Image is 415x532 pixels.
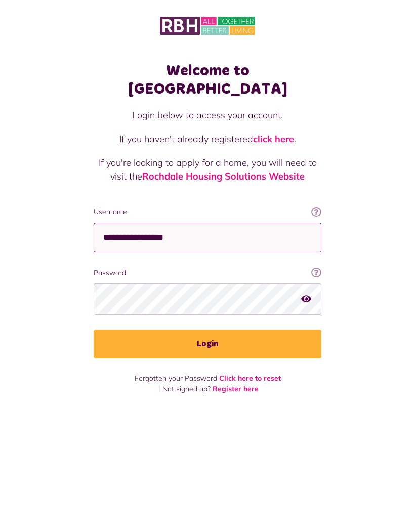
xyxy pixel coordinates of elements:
p: If you're looking to apply for a home, you will need to visit the [94,156,321,183]
h1: Welcome to [GEOGRAPHIC_DATA] [94,62,321,98]
p: If you haven't already registered . [94,132,321,146]
label: Password [94,268,321,278]
span: Not signed up? [162,384,211,393]
a: click here [253,133,294,145]
p: Login below to access your account. [94,108,321,122]
a: Click here to reset [219,374,281,383]
span: Forgotten your Password [135,374,217,383]
a: Rochdale Housing Solutions Website [142,170,305,182]
a: Register here [213,384,259,393]
img: MyRBH [160,15,255,36]
button: Login [94,330,321,358]
label: Username [94,207,321,217]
